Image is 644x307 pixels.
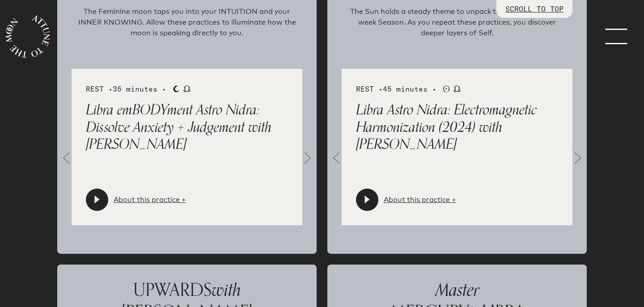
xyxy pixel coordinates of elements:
p: Libra Astro Nidra: Electromagnetic Harmonization (2024) with [PERSON_NAME] [356,101,558,153]
span: with [212,275,241,305]
span: 35 minutes • [113,84,166,93]
p: The Sun holds a steady theme to unpack throughout the four week Season. As you repeat these pract... [345,6,569,51]
a: About this practice + [384,194,456,205]
p: Libra emBODYment Astro Nidra: Dissolve Anxiety + Judgement with [PERSON_NAME] [86,101,288,153]
div: REST • [86,83,288,94]
a: About this practice + [114,194,186,205]
p: SCROLL TO TOP [505,4,563,14]
p: The Feminine moon taps you into your INTUITION and your INNER KNOWING. Allow these practices to i... [75,6,299,51]
span: Master [435,275,479,305]
span: 45 minutes • [383,84,436,93]
div: REST • [356,83,558,94]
